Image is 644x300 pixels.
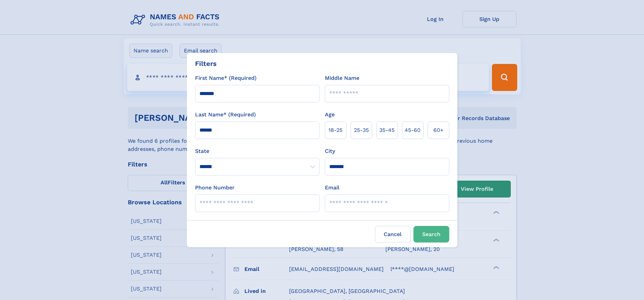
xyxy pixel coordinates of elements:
[375,226,411,243] label: Cancel
[405,126,421,134] span: 45‑60
[413,226,449,243] button: Search
[325,147,335,155] label: City
[325,184,339,192] label: Email
[195,147,319,155] label: State
[433,126,444,134] span: 60+
[329,126,342,134] span: 18‑25
[325,74,359,82] label: Middle Name
[325,111,335,119] label: Age
[195,74,257,82] label: First Name* (Required)
[195,111,256,119] label: Last Name* (Required)
[195,59,217,69] div: Filters
[354,126,369,134] span: 25‑35
[379,126,395,134] span: 35‑45
[195,184,235,192] label: Phone Number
